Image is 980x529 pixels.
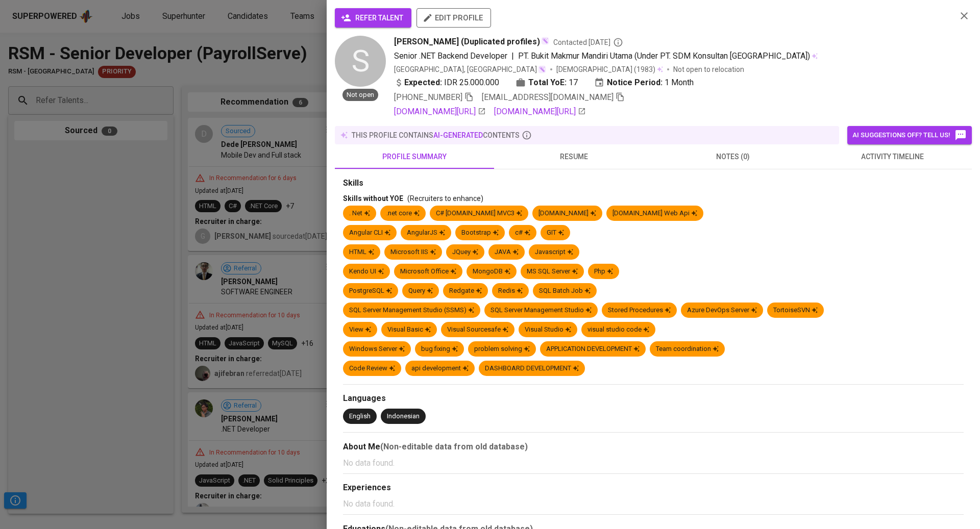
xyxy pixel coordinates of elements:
div: IDR 25.000.000 [394,77,499,89]
b: Expected: [404,77,442,89]
span: Not open [342,90,378,100]
span: PT. Bukit Makmur Mandiri Utama (Under PT. SDM Konsultan [GEOGRAPHIC_DATA]) [518,51,810,61]
div: Azure DevOps Server [687,306,757,315]
a: [DOMAIN_NAME][URL] [494,106,586,118]
span: AI suggestions off? Tell us! [852,129,967,141]
span: edit profile [425,11,483,24]
span: (Recruiters to enhance) [407,194,483,203]
p: No data found. [343,457,964,469]
div: JAVA [495,247,519,257]
div: Php [594,267,613,276]
div: Redis [498,286,523,296]
button: refer talent [335,8,411,28]
span: resume [500,150,647,163]
b: Total YoE: [528,77,567,89]
div: [GEOGRAPHIC_DATA], [GEOGRAPHIC_DATA] [394,64,546,74]
svg: By Batam recruiter [613,37,623,47]
div: Indonesian [387,412,420,421]
div: S [335,36,386,87]
div: Visual Sourcesafe [447,325,508,335]
div: Redgate [449,286,482,296]
div: visual studio code [587,325,649,335]
span: Contacted [DATE] [553,37,623,47]
p: No data found. [343,498,964,510]
div: MS SQL Server [527,267,578,276]
span: [PHONE_NUMBER] [394,92,462,102]
p: Not open to relocation [673,64,744,74]
div: JQuey [452,247,478,257]
div: c# [515,228,530,238]
div: Stored Procedures [608,306,671,315]
span: Skills without YOE [343,194,403,203]
span: | [511,50,514,62]
div: bug fixing [421,344,458,354]
div: SQL Server Management Studio (SSMS) [349,306,474,315]
div: AngularJS [407,228,445,238]
div: problem solving [474,344,530,354]
span: refer talent [343,12,403,24]
div: Visual Studio [525,325,571,335]
div: Team coordination [656,344,719,354]
div: Experiences [343,482,964,494]
span: notes (0) [659,150,806,163]
span: 17 [569,77,578,89]
div: Kendo UI [349,267,384,276]
span: [EMAIL_ADDRESS][DOMAIN_NAME] [482,92,614,102]
div: api development [411,364,469,373]
img: magic_wand.svg [541,37,549,45]
div: Visual Basic [387,325,431,335]
span: Senior .NET Backend Developer [394,51,507,61]
div: Angular CLI [349,228,390,238]
div: GIT [547,228,564,238]
div: View [349,325,371,335]
div: Query [408,286,433,296]
div: Microsoft IIS [390,247,436,257]
div: 1 Month [594,77,694,89]
div: SQL Server Management Studio [491,306,592,315]
div: SQL Batch Job [539,286,591,296]
a: edit profile [416,13,491,21]
div: (1983) [556,64,663,74]
div: Code Review [349,364,395,373]
p: this profile contains contents [352,130,520,140]
div: MongoDB [473,267,510,276]
div: Windows Server [349,344,405,354]
div: [DOMAIN_NAME] [538,209,596,218]
a: [DOMAIN_NAME][URL] [394,106,486,118]
span: AI-generated [433,131,483,139]
div: C# [DOMAIN_NAME] MVC3 [436,209,522,218]
b: (Non-editable data from old database) [380,442,528,451]
img: magic_wand.svg [538,65,546,73]
span: activity timeline [819,150,966,163]
b: Notice Period: [607,77,663,89]
div: Skills [343,178,964,189]
div: PostgreSQL [349,286,392,296]
span: [PERSON_NAME] (Duplicated profiles) [394,36,540,48]
span: profile summary [341,150,488,163]
button: edit profile [416,8,491,28]
button: AI suggestions off? Tell us! [847,126,972,144]
div: HTML [349,247,374,257]
span: [DEMOGRAPHIC_DATA] [556,64,634,74]
div: .net core [386,209,420,218]
div: Languages [343,393,964,405]
div: TortoiseSVN [773,306,818,315]
div: Microsoft Office [400,267,456,276]
div: Javascript [535,247,573,257]
div: Bootstrap [461,228,499,238]
div: . Net [349,209,370,218]
div: English [349,412,371,421]
div: DASHBOARD DEVELOPMENT [485,364,579,373]
div: About Me [343,441,964,453]
div: APPLICATION DEVELOPMENT [546,344,640,354]
div: [DOMAIN_NAME] Web Api [612,209,697,218]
